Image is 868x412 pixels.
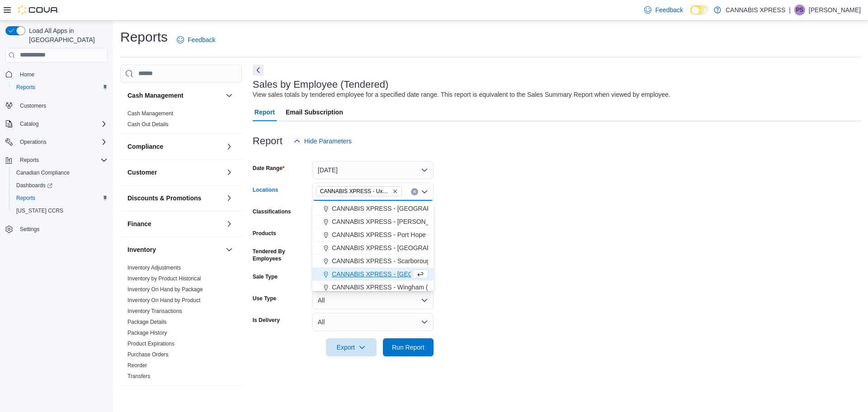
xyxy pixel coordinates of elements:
a: Feedback [641,1,686,19]
button: Close list of options [421,188,428,195]
span: CANNABIS XPRESS - [GEOGRAPHIC_DATA][PERSON_NAME] ([GEOGRAPHIC_DATA]) [332,204,587,213]
span: Customers [20,102,46,109]
h3: Customer [127,168,157,177]
a: Inventory Adjustments [127,265,181,271]
span: Package Details [127,318,167,326]
a: Transfers [127,373,150,379]
span: Reports [13,82,108,93]
span: Inventory On Hand by Product [127,297,200,304]
button: CANNABIS XPRESS - [GEOGRAPHIC_DATA][PERSON_NAME] ([GEOGRAPHIC_DATA]) [312,202,434,215]
a: Inventory by Product Historical [127,275,201,282]
span: [US_STATE] CCRS [16,207,63,214]
p: | [789,5,791,15]
span: Operations [16,137,108,147]
button: Inventory [224,244,235,255]
h3: Cash Management [127,91,184,100]
button: Clear input [411,188,418,195]
button: Run Report [383,338,434,356]
button: Cash Management [127,91,222,100]
span: CANNABIS XPRESS - [PERSON_NAME] ([GEOGRAPHIC_DATA]) [332,217,521,226]
span: Transfers [127,373,150,380]
a: Dashboards [9,179,111,192]
img: Cova [18,5,59,14]
span: Catalog [16,118,108,129]
span: Feedback [655,5,683,14]
label: Classifications [253,208,291,215]
button: Customers [2,99,111,112]
label: Tendered By Employees [253,248,309,262]
span: Export [331,338,371,356]
label: Locations [253,186,278,194]
h3: Report [253,136,283,147]
span: PS [796,5,803,15]
span: Reports [16,194,35,202]
h1: Reports [120,28,168,46]
span: Cash Management [127,110,173,117]
span: Settings [16,223,108,235]
a: [US_STATE] CCRS [13,205,67,216]
p: [PERSON_NAME] [809,5,861,15]
label: Is Delivery [253,317,280,324]
a: Cash Management [127,110,173,117]
button: Catalog [2,118,111,130]
span: Customers [16,100,108,111]
h3: Inventory [127,245,156,254]
div: View sales totals by tendered employee for a specified date range. This report is equivalent to t... [253,90,670,99]
span: Inventory by Product Historical [127,275,201,282]
span: Purchase Orders [127,351,169,358]
button: Reports [9,192,111,204]
button: Settings [2,223,111,236]
button: Finance [224,218,235,229]
h3: Sales by Employee (Tendered) [253,79,389,90]
button: CANNABIS XPRESS - Wingham ([PERSON_NAME][GEOGRAPHIC_DATA]) [312,281,434,294]
button: Home [2,68,111,81]
div: Cash Management [120,108,242,133]
button: [US_STATE] CCRS [9,204,111,217]
span: Reports [20,156,39,164]
span: CANNABIS XPRESS - [GEOGRAPHIC_DATA] ([GEOGRAPHIC_DATA]) [332,270,535,279]
button: [DATE] [312,161,434,179]
a: Inventory On Hand by Product [127,297,200,303]
a: Reports [13,193,39,204]
button: Reports [16,155,42,166]
div: Peter Soliman [794,5,805,15]
button: Compliance [127,142,222,151]
span: Canadian Compliance [16,169,70,176]
button: Export [326,338,377,356]
span: CANNABIS XPRESS - Uxbridge ([GEOGRAPHIC_DATA]) [320,187,391,196]
a: Package History [127,330,167,336]
h3: Finance [127,219,151,228]
span: Run Report [392,343,425,352]
button: CANNABIS XPRESS - Scarborough ([GEOGRAPHIC_DATA]) [312,255,434,268]
span: Dashboards [13,180,108,191]
span: CANNABIS XPRESS - Scarborough ([GEOGRAPHIC_DATA]) [332,256,505,265]
button: Remove CANNABIS XPRESS - Uxbridge (Reach Street) from selection in this group [392,189,398,194]
button: Next [253,65,264,76]
span: Inventory Adjustments [127,264,181,271]
button: Reports [2,154,111,166]
span: Reports [16,155,108,166]
a: Inventory On Hand by Package [127,286,203,293]
span: Inventory On Hand by Package [127,286,203,293]
div: Choose from the following options [312,110,434,412]
label: Sale Type [253,273,278,280]
span: Settings [20,226,39,233]
span: Reorder [127,362,147,369]
span: Inventory Transactions [127,308,182,315]
span: CANNABIS XPRESS - Uxbridge (Reach Street) [316,186,402,196]
span: Operations [20,138,47,146]
button: Customer [127,168,222,177]
a: Reorder [127,362,147,369]
span: Catalog [20,120,38,128]
span: Washington CCRS [13,205,108,216]
a: Feedback [173,31,219,49]
button: Compliance [224,141,235,152]
span: Canadian Compliance [13,167,108,178]
span: Reports [16,84,35,91]
label: Use Type [253,295,276,302]
a: Cash Out Details [127,121,169,128]
button: All [312,291,434,309]
span: Email Subscription [286,103,343,121]
button: CANNABIS XPRESS - [GEOGRAPHIC_DATA] ([GEOGRAPHIC_DATA]) [312,242,434,255]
